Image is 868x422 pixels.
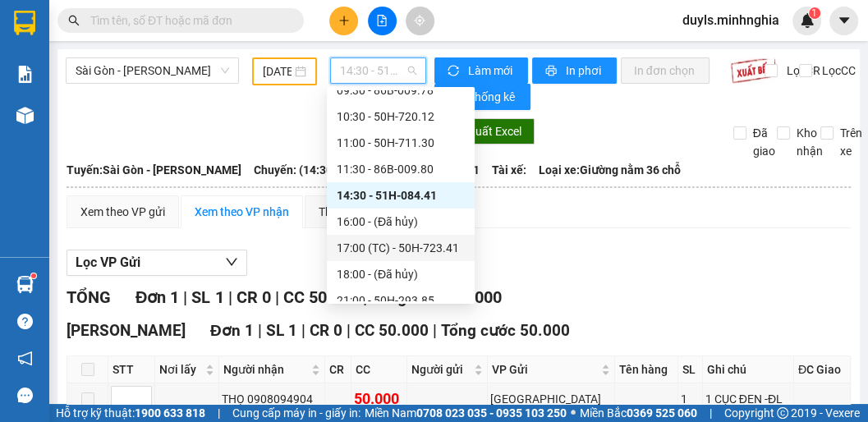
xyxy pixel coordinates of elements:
sup: 1 [809,7,820,19]
div: Thống kê [319,203,365,221]
button: caret-down [829,7,858,35]
strong: 1900 633 818 [135,406,205,420]
span: plus [338,15,350,26]
span: | [710,404,712,422]
span: VP Gửi [492,360,599,378]
span: Nơi lấy [159,360,202,378]
button: file-add [368,7,397,35]
button: bar-chartThống kê [434,84,530,110]
span: Miền Nam [365,404,567,422]
span: printer [545,65,559,78]
td: Sài Gòn [488,383,616,415]
span: Kho nhận [790,124,829,160]
button: aim [406,7,434,35]
div: 18:00 - (Đã hủy) [337,265,465,283]
span: Loại xe: Giường nằm 36 chỗ [539,161,681,179]
sup: 1 [31,273,36,278]
button: downloadXuất Excel [437,118,535,144]
span: Chuyến: (14:30 [DATE]) [254,161,374,179]
span: file-add [376,15,388,26]
th: STT [108,356,155,383]
div: 16:00 - (Đã hủy) [337,213,465,231]
div: 09:30 - 86B-009.78 [337,81,465,99]
span: Miền Bắc [580,404,697,422]
span: | [183,287,187,307]
div: THỌ 0908094904 [222,390,322,408]
img: warehouse-icon [16,276,34,293]
div: 1 CỤC ĐEN -ĐL [705,390,791,408]
input: Tìm tên, số ĐT hoặc mã đơn [90,11,284,30]
button: In đơn chọn [621,57,710,84]
th: CR [325,356,351,383]
span: down [225,255,238,268]
div: Xem theo VP gửi [80,203,165,221]
span: search [68,15,80,26]
span: question-circle [17,314,33,329]
span: caret-down [837,13,852,28]
span: ⚪️ [571,410,576,416]
span: message [17,388,33,403]
button: plus [329,7,358,35]
span: [PERSON_NAME] [67,321,186,340]
button: syncLàm mới [434,57,528,84]
span: sync [448,65,462,78]
span: Sài Gòn - Phan Rí [76,58,229,83]
span: CC 50.000 [282,287,358,307]
input: 11/10/2025 [263,62,292,80]
th: Tên hàng [615,356,678,383]
th: CC [351,356,407,383]
div: 11:00 - 50H-711.30 [337,134,465,152]
span: SL 1 [266,321,297,340]
span: | [227,287,232,307]
th: Ghi chú [703,356,794,383]
span: Xuất Excel [468,122,521,140]
span: copyright [777,407,788,419]
img: 9k= [730,57,777,84]
div: 14:30 - 51H-084.41 [337,186,465,204]
div: [GEOGRAPHIC_DATA] [490,390,613,408]
img: icon-new-feature [800,13,815,28]
span: | [258,321,262,340]
strong: 0369 525 060 [627,406,697,420]
th: ĐC Giao [794,356,851,383]
div: 10:30 - 50H-720.12 [337,108,465,126]
th: SL [678,356,703,383]
span: | [301,321,305,340]
img: solution-icon [16,66,34,83]
b: Tuyến: Sài Gòn - [PERSON_NAME] [67,163,241,177]
span: Tổng cước 50.000 [441,321,570,340]
span: aim [414,15,425,26]
span: | [433,321,437,340]
strong: 0708 023 035 - 0935 103 250 [416,406,567,420]
div: 50.000 [354,388,404,411]
span: Cung cấp máy in - giấy in: [232,404,361,422]
span: Lọc CC [815,62,857,80]
div: Xem theo VP nhận [195,203,289,221]
div: 1 [681,390,700,408]
span: Đơn 1 [210,321,254,340]
span: Hỗ trợ kỹ thuật: [56,404,205,422]
img: warehouse-icon [16,107,34,124]
img: logo-vxr [14,11,35,35]
span: Đơn 1 [135,287,179,307]
div: 11:30 - 86B-009.80 [337,160,465,178]
span: Đã giao [746,124,782,160]
span: SL 1 [191,287,223,307]
span: Thống kê [468,88,517,106]
span: 1 [811,7,817,19]
div: 17:00 (TC) - 50H-723.41 [337,239,465,257]
span: Tài xế: [492,161,526,179]
span: In phơi [566,62,604,80]
button: Lọc VP Gửi [67,250,247,276]
span: Lọc VP Gửi [76,252,140,273]
div: 21:00 - 50H-293.85 [337,291,465,310]
span: duyls.minhnghia [669,10,792,30]
span: CC 50.000 [355,321,429,340]
span: Lọc CR [780,62,823,80]
span: Làm mới [468,62,515,80]
span: TỔNG [67,287,111,307]
span: CR 0 [236,287,270,307]
span: | [218,404,220,422]
span: 14:30 - 51H-084.41 [340,58,416,83]
span: Người nhận [223,360,308,378]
